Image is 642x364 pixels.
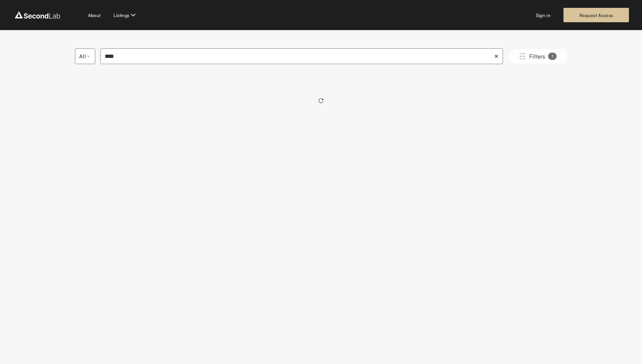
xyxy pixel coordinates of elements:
[13,10,62,20] img: logo
[114,11,137,19] button: Listings
[563,8,629,22] a: Request Access
[75,48,95,64] button: Select listing type
[88,12,101,19] a: About
[508,49,567,63] button: Filters
[536,12,550,19] a: Sign in
[548,53,557,60] div: 1
[529,52,545,61] span: Filters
